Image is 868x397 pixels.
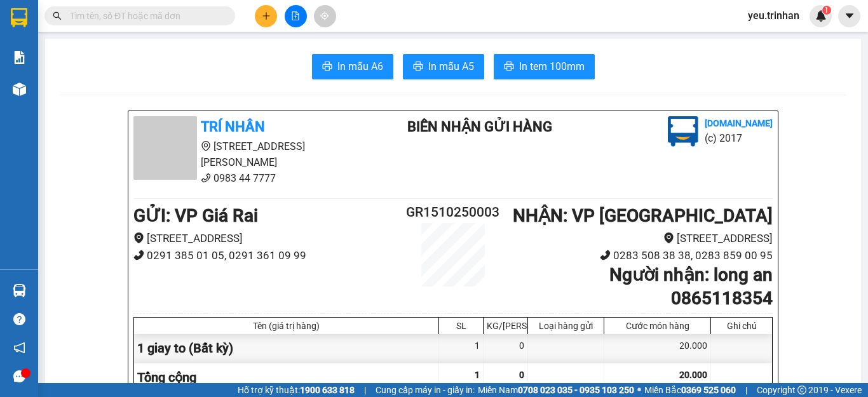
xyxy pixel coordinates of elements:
b: NHẬN : VP [GEOGRAPHIC_DATA] [513,205,773,226]
div: Cước món hàng [607,321,707,331]
b: Người nhận : long an 0865118354 [609,264,773,308]
button: printerIn mẫu A6 [312,54,393,79]
span: phone [600,250,611,260]
img: warehouse-icon [13,284,26,297]
span: file-add [291,11,300,20]
strong: 1900 633 818 [300,385,355,395]
span: phone [133,250,144,260]
li: 0983 44 7777 [133,170,370,186]
div: KG/[PERSON_NAME] [487,321,524,331]
div: Tên (giá trị hàng) [137,321,435,331]
span: ⚪️ [637,387,641,393]
span: 1 [824,6,829,15]
strong: 0708 023 035 - 0935 103 250 [518,385,634,395]
span: yeu.trinhan [738,8,810,24]
li: 0283 508 38 38, 0283 859 00 95 [506,247,773,264]
span: Miền Bắc [644,383,736,397]
span: printer [504,61,514,73]
span: printer [322,61,332,73]
span: Hỗ trợ kỹ thuật: [238,383,355,397]
span: copyright [797,386,806,394]
img: logo.jpg [668,116,698,147]
img: icon-new-feature [815,10,827,22]
span: environment [663,232,674,243]
span: | [364,383,366,397]
button: plus [255,5,277,27]
input: Tìm tên, số ĐT hoặc mã đơn [70,9,220,23]
div: 20.000 [604,334,711,363]
button: printerIn tem 100mm [494,54,595,79]
b: [DOMAIN_NAME] [705,118,773,128]
b: TRÍ NHÂN [201,119,265,135]
span: 20.000 [679,370,707,380]
b: GỬI : VP Giá Rai [133,205,258,226]
span: phone [201,173,211,183]
span: 1 [475,370,480,380]
h2: GR1510250003 [400,202,506,223]
span: Cung cấp máy in - giấy in: [376,383,475,397]
img: warehouse-icon [13,83,26,96]
span: search [53,11,62,20]
span: In tem 100mm [519,58,585,74]
button: caret-down [838,5,860,27]
strong: 0369 525 060 [681,385,736,395]
button: aim [314,5,336,27]
span: In mẫu A5 [428,58,474,74]
li: (c) 2017 [705,130,773,146]
img: logo-vxr [11,8,27,27]
span: caret-down [844,10,855,22]
span: environment [133,232,144,243]
li: 0291 385 01 05, 0291 361 09 99 [133,247,400,264]
span: 0 [519,370,524,380]
span: | [745,383,747,397]
span: plus [262,11,271,20]
span: aim [320,11,329,20]
div: 1 giay to (Bất kỳ) [134,334,439,363]
span: notification [13,342,25,354]
li: [STREET_ADDRESS] [506,230,773,247]
span: In mẫu A6 [337,58,383,74]
b: BIÊN NHẬN GỬI HÀNG [407,119,552,135]
span: printer [413,61,423,73]
span: question-circle [13,313,25,325]
div: Loại hàng gửi [531,321,600,331]
li: [STREET_ADDRESS] [133,230,400,247]
li: [STREET_ADDRESS][PERSON_NAME] [133,138,370,170]
div: Ghi chú [714,321,769,331]
button: printerIn mẫu A5 [403,54,484,79]
div: 0 [484,334,528,363]
span: environment [201,141,211,151]
span: message [13,370,25,382]
span: Tổng cộng [137,370,196,385]
img: solution-icon [13,51,26,64]
sup: 1 [822,6,831,15]
button: file-add [285,5,307,27]
div: SL [442,321,480,331]
span: Miền Nam [478,383,634,397]
div: 1 [439,334,484,363]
